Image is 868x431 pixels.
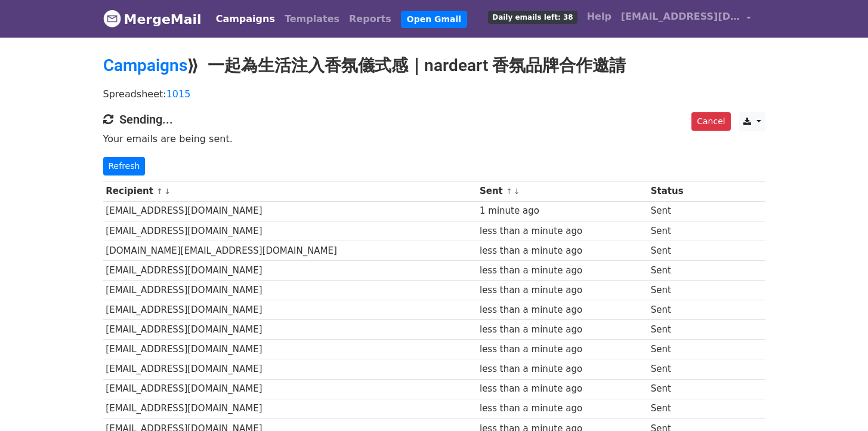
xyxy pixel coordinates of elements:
[103,56,765,76] h2: ⟫ 一起為生活注入香氛儀式感｜nardeart 香氛品牌合作邀請
[280,7,344,31] a: Templates
[648,181,709,201] th: Status
[480,382,645,396] div: less than a minute ago
[648,359,709,379] td: Sent
[616,5,756,33] a: [EMAIL_ADDRESS][DOMAIN_NAME]
[103,399,477,418] td: [EMAIL_ADDRESS][DOMAIN_NAME]
[103,88,765,100] p: Spreadsheet:
[103,379,477,399] td: [EMAIL_ADDRESS][DOMAIN_NAME]
[477,181,648,201] th: Sent
[103,281,477,300] td: [EMAIL_ADDRESS][DOMAIN_NAME]
[648,201,709,221] td: Sent
[211,7,280,31] a: Campaigns
[648,300,709,320] td: Sent
[103,221,477,241] td: [EMAIL_ADDRESS][DOMAIN_NAME]
[480,343,645,356] div: less than a minute ago
[648,241,709,260] td: Sent
[103,181,477,201] th: Recipient
[103,300,477,320] td: [EMAIL_ADDRESS][DOMAIN_NAME]
[648,281,709,300] td: Sent
[621,10,740,24] span: [EMAIL_ADDRESS][DOMAIN_NAME]
[103,157,146,176] a: Refresh
[103,359,477,379] td: [EMAIL_ADDRESS][DOMAIN_NAME]
[480,362,645,376] div: less than a minute ago
[103,133,765,145] p: Your emails are being sent.
[166,88,191,100] a: 1015
[480,244,645,258] div: less than a minute ago
[103,10,121,27] img: MergeMail logo
[648,340,709,359] td: Sent
[103,7,202,32] a: MergeMail
[103,260,477,280] td: [EMAIL_ADDRESS][DOMAIN_NAME]
[514,187,520,196] a: ↓
[648,399,709,418] td: Sent
[103,340,477,359] td: [EMAIL_ADDRESS][DOMAIN_NAME]
[648,221,709,241] td: Sent
[648,379,709,399] td: Sent
[691,112,730,131] a: Cancel
[480,402,645,415] div: less than a minute ago
[401,11,467,28] a: Open Gmail
[480,224,645,238] div: less than a minute ago
[480,323,645,337] div: less than a minute ago
[103,201,477,221] td: [EMAIL_ADDRESS][DOMAIN_NAME]
[103,56,187,75] a: Campaigns
[480,303,645,317] div: less than a minute ago
[103,320,477,340] td: [EMAIL_ADDRESS][DOMAIN_NAME]
[156,187,163,196] a: ↑
[480,264,645,278] div: less than a minute ago
[344,7,396,31] a: Reports
[506,187,512,196] a: ↑
[103,241,477,260] td: [DOMAIN_NAME][EMAIL_ADDRESS][DOMAIN_NAME]
[480,204,645,218] div: 1 minute ago
[483,5,582,29] a: Daily emails left: 38
[164,187,171,196] a: ↓
[648,320,709,340] td: Sent
[103,112,765,127] h4: Sending...
[648,260,709,280] td: Sent
[480,284,645,297] div: less than a minute ago
[488,11,577,24] span: Daily emails left: 38
[582,5,616,29] a: Help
